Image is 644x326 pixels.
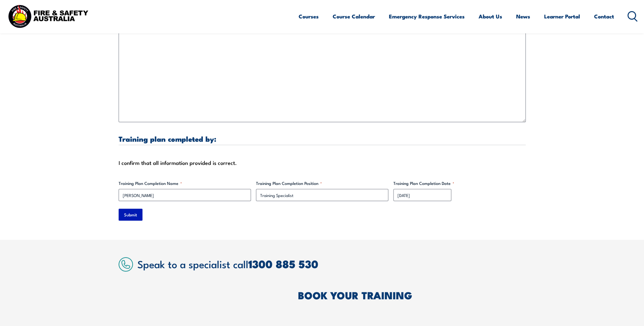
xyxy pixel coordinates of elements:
[594,8,614,25] a: Contact
[119,135,526,142] h3: Training plan completed by:
[119,158,526,167] div: I confirm that all information provided is correct.
[119,209,142,221] input: Submit
[333,8,375,25] a: Course Calendar
[248,255,318,272] a: 1300 885 530
[256,180,388,187] label: Training Plan Completion Position
[389,8,465,25] a: Emergency Response Services
[393,189,451,201] input: dd/mm/yyyy
[137,258,526,269] h2: Speak to a specialist call
[298,290,526,299] h2: BOOK YOUR TRAINING
[299,8,319,25] a: Courses
[479,8,502,25] a: About Us
[516,8,530,25] a: News
[393,180,526,187] label: Training Plan Completion Date
[544,8,580,25] a: Learner Portal
[119,180,251,187] label: Training Plan Completion Name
